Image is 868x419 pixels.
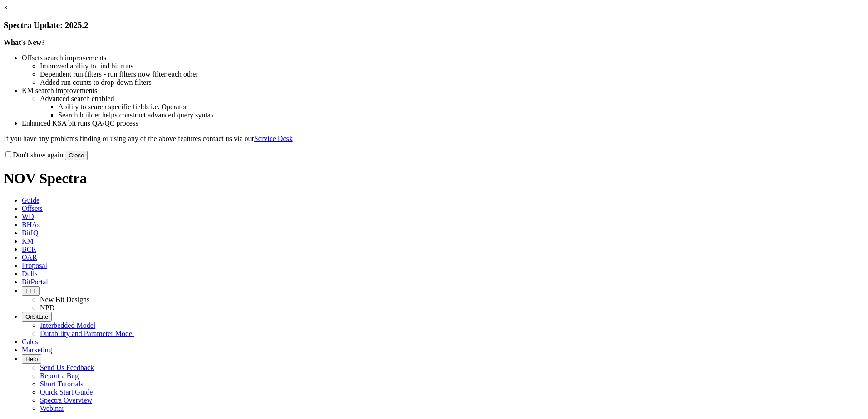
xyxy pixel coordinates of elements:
span: BCR [22,245,36,253]
span: Dulls [22,270,38,278]
span: Marketing [22,346,52,354]
span: FTT [25,287,36,294]
li: KM search improvements [22,87,864,95]
span: KM [22,237,34,245]
h1: NOV Spectra [4,170,864,187]
li: Improved ability to find bit runs [40,62,864,70]
span: BHAs [22,221,40,229]
p: If you have any problems finding or using any of the above features contact us via our [4,135,864,143]
input: Don't show again [5,151,11,157]
a: Send Us Feedback [40,364,94,371]
span: BitPortal [22,278,48,286]
h3: Spectra Update: 2025.2 [4,20,864,30]
span: Guide [22,196,39,204]
label: Don't show again [4,151,63,159]
a: Webinar [40,404,64,412]
span: BitIQ [22,229,38,237]
span: OrbitLite [25,313,48,320]
li: Ability to search specific fields i.e. Operator [58,103,864,111]
li: Advanced search enabled [40,95,864,103]
a: NPD [40,304,54,312]
span: WD [22,213,34,220]
a: Short Tutorials [40,380,84,388]
a: Interbedded Model [40,322,95,329]
li: Offsets search improvements [22,54,864,62]
a: Spectra Overview [40,396,92,404]
button: Close [65,151,88,160]
span: OAR [22,253,37,261]
span: Calcs [22,338,38,346]
li: Enhanced KSA bit runs QA/QC process [22,119,864,127]
a: New Bit Designs [40,296,89,303]
a: Report a Bug [40,372,79,380]
a: × [4,4,8,11]
a: Service Desk [254,135,293,142]
li: Added run counts to drop-down filters [40,78,864,87]
li: Dependent run filters - run filters now filter each other [40,70,864,78]
span: Offsets [22,205,43,212]
strong: What's New? [4,39,45,46]
a: Quick Start Guide [40,388,93,396]
span: Proposal [22,262,47,269]
a: Durability and Parameter Model [40,330,134,337]
span: Help [25,356,38,362]
li: Search builder helps construct advanced query syntax [58,111,864,119]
